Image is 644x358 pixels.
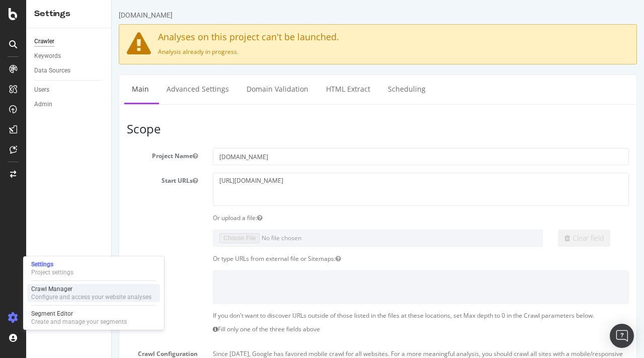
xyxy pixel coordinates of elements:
[34,65,70,76] div: Data Sources
[34,51,61,61] div: Keywords
[81,176,86,185] button: Start URLs
[27,309,160,327] a: Segment EditorCreate and manage your segments
[15,122,517,135] h3: Scope
[34,65,104,76] a: Data Sources
[101,173,517,205] textarea: [URL][DOMAIN_NAME]
[31,318,127,326] div: Create and manage your segments
[31,293,151,301] div: Configure and access your website analyses
[15,47,517,56] p: Analysis already in progress.
[31,310,127,318] div: Segment Editor
[207,75,266,103] a: HTML Extract
[8,173,94,185] label: Start URLs
[101,325,517,333] p: Fill only one of the three fields above
[269,75,321,103] a: Scheduling
[81,152,86,160] button: Project Name
[34,36,104,47] a: Crawler
[7,10,61,20] div: [DOMAIN_NAME]
[34,85,104,95] a: Users
[34,8,103,20] div: Settings
[94,254,525,263] div: Or type URLs from external file or Sitemaps:
[31,285,151,293] div: Crawl Manager
[31,268,73,276] div: Project settings
[31,260,73,268] div: Settings
[34,99,52,110] div: Admin
[47,75,125,103] a: Advanced Settings
[8,148,94,160] label: Project Name
[94,213,525,222] div: Or upload a file:
[27,259,160,277] a: SettingsProject settings
[34,85,49,95] div: Users
[34,99,104,110] a: Admin
[8,346,94,358] label: Crawl Configuration
[34,51,104,61] a: Keywords
[101,311,517,320] p: If you don't want to discover URLs outside of those listed in the files at these locations, set M...
[127,75,204,103] a: Domain Validation
[610,324,634,348] div: Open Intercom Messenger
[15,32,517,42] h4: Analyses on this project can't be launched.
[27,284,160,302] a: Crawl ManagerConfigure and access your website analyses
[34,36,54,47] div: Crawler
[13,75,45,103] a: Main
